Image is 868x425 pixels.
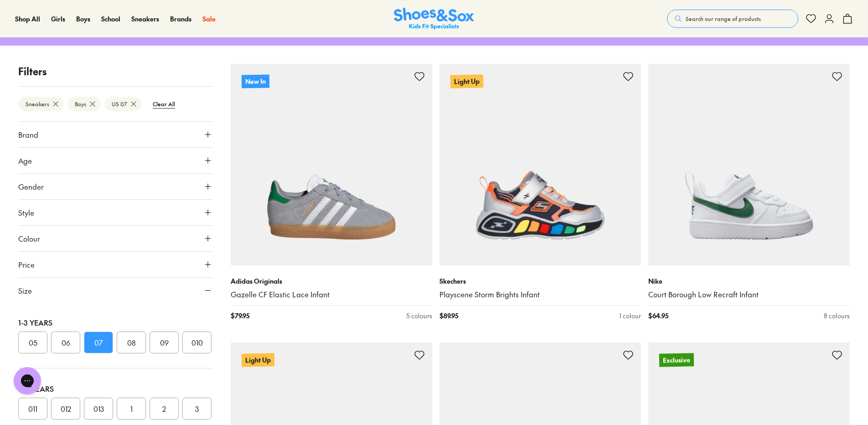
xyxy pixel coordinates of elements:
a: Brands [170,14,191,24]
span: Colour [18,233,40,244]
a: Sneakers [131,14,159,24]
span: Brand [18,129,38,140]
span: $ 89.95 [439,311,458,321]
a: New In [231,64,432,265]
p: Nike [648,276,850,286]
p: Light Up [242,353,274,367]
button: 013 [84,398,113,420]
span: Style [18,207,34,218]
button: 010 [182,332,212,353]
button: 06 [51,332,80,353]
iframe: Gorgias live chat messenger [9,364,46,398]
a: Shop All [15,14,40,24]
a: Court Borough Low Recraft Infant [648,290,850,300]
p: Light Up [450,74,483,88]
div: 3-8 Years [18,383,212,394]
button: Price [18,252,212,277]
button: Gender [18,174,212,199]
span: Price [18,259,35,270]
span: Size [18,285,32,296]
button: Style [18,200,212,225]
a: Girls [51,14,65,24]
div: 5 colours [406,311,432,321]
p: Exclusive [659,353,694,367]
button: Age [18,148,212,173]
button: 08 [117,332,146,353]
a: Shoes & Sox [394,8,474,30]
btn: Boys [67,97,101,111]
span: Search our range of products [686,15,761,23]
button: 3 [182,398,212,420]
button: 09 [150,332,179,353]
a: Gazelle CF Elastic Lace Infant [231,290,432,300]
div: 8 colours [824,311,850,321]
btn: Sneakers [18,97,64,111]
div: 1-3 Years [18,317,212,328]
a: School [101,14,120,24]
button: Size [18,278,212,303]
p: Skechers [439,276,641,286]
p: Adidas Originals [231,276,432,286]
a: Light Up [439,64,641,265]
a: Sale [202,14,216,24]
button: Brand [18,122,212,147]
p: Filters [18,64,212,79]
btn: Clear All [145,96,182,112]
button: Colour [18,226,212,251]
span: $ 79.95 [231,311,249,321]
button: 2 [150,398,179,420]
span: Age [18,155,32,166]
a: Playscene Storm Brights Infant [439,290,641,300]
span: $ 64.95 [648,311,668,321]
a: Boys [76,14,90,24]
button: 1 [117,398,146,420]
btn: US 07 [104,97,142,111]
button: Search our range of products [667,10,798,28]
div: 1 colour [619,311,641,321]
span: Gender [18,181,44,192]
button: 05 [18,332,47,353]
p: New In [242,74,269,88]
button: 011 [18,398,47,420]
button: 012 [51,398,80,420]
button: 07 [84,332,113,353]
img: SNS_Logo_Responsive.svg [394,8,474,30]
